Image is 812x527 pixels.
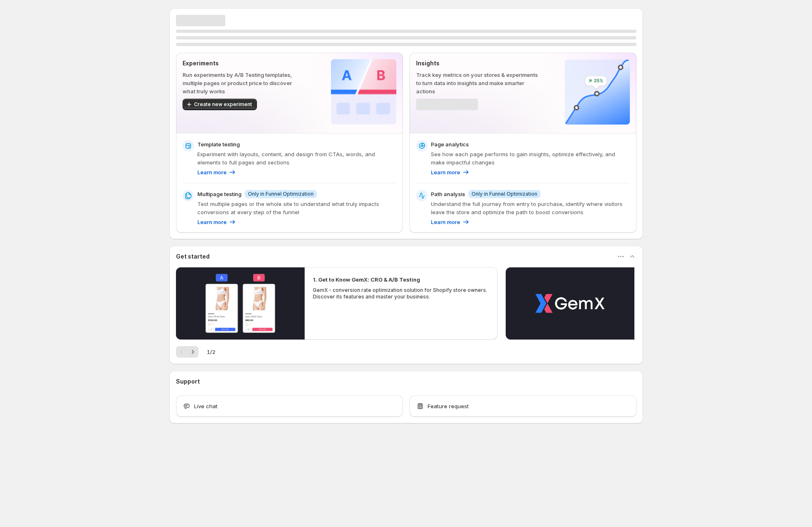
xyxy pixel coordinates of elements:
[431,140,469,148] p: Page analytics
[197,200,396,216] p: Test multiple pages or the whole site to understand what truly impacts conversions at every step ...
[416,71,538,95] p: Track key metrics on your stores & experiments to turn data into insights and make smarter actions
[176,252,210,261] h3: Get started
[183,99,257,110] button: Create new experiment
[197,218,227,226] p: Learn more
[431,218,470,226] a: Learn more
[187,346,199,358] button: Next
[197,168,227,176] p: Learn more
[176,377,200,386] h3: Support
[506,267,634,340] button: Play video
[197,140,240,148] p: Template testing
[194,402,217,410] span: Live chat
[197,168,236,176] a: Learn more
[431,200,630,216] p: Understand the full journey from entry to purchase, identify where visitors leave the store and o...
[431,168,470,176] a: Learn more
[331,59,396,125] img: Experiments
[564,59,630,125] img: Insights
[313,275,420,284] h2: 1. Get to Know GemX: CRO & A/B Testing
[431,168,460,176] p: Learn more
[431,190,465,198] p: Path analysis
[197,150,396,166] p: Experiment with layouts, content, and design from CTAs, words, and elements to full pages and sec...
[313,287,490,300] p: GemX - conversion rate optimization solution for Shopify store owners. Discover its features and ...
[431,218,460,226] p: Learn more
[176,346,199,358] nav: Pagination
[472,191,537,197] span: Only in Funnel Optimization
[197,218,236,226] a: Learn more
[197,190,241,198] p: Multipage testing
[431,150,630,166] p: See how each page performs to gain insights, optimize effectively, and make impactful changes
[248,191,314,197] span: Only in Funnel Optimization
[183,71,305,95] p: Run experiments by A/B Testing templates, multiple pages or product price to discover what truly ...
[207,348,215,356] span: 1 / 2
[183,59,305,67] p: Experiments
[176,267,305,340] button: Play video
[416,59,538,67] p: Insights
[194,101,252,108] span: Create new experiment
[428,402,469,410] span: Feature request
